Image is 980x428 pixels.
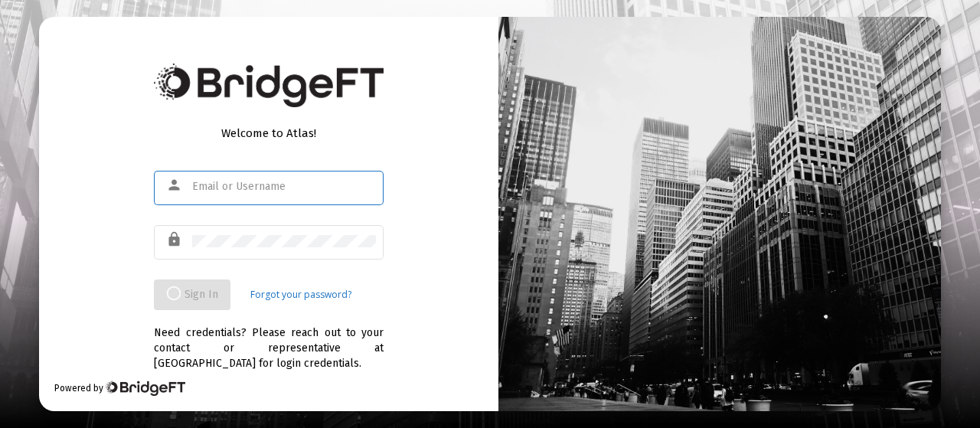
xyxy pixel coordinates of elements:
[154,126,384,141] div: Welcome to Atlas!
[54,381,185,396] div: Powered by
[250,287,351,302] a: Forgot your password?
[154,64,384,107] img: Bridge Financial Technology Logo
[192,181,376,193] input: Email or Username
[105,381,185,396] img: Bridge Financial Technology Logo
[166,230,185,249] mat-icon: lock
[154,310,384,371] div: Need credentials? Please reach out to your contact or representative at [GEOGRAPHIC_DATA] for log...
[166,288,218,301] span: Sign In
[154,279,230,310] button: Sign In
[166,176,185,194] mat-icon: person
